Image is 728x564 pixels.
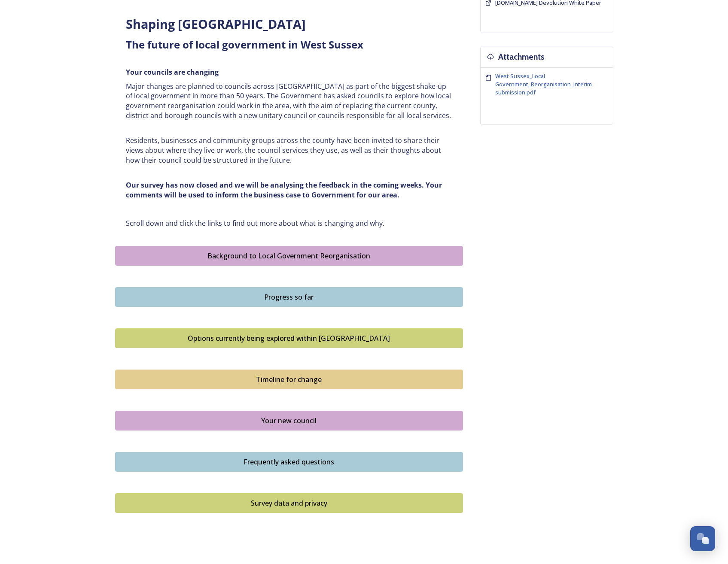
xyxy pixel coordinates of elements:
[120,457,458,467] div: Frequently asked questions
[120,251,458,261] div: Background to Local Government Reorganisation
[120,374,458,385] div: Timeline for change
[115,452,463,472] button: Frequently asked questions
[498,51,545,63] h3: Attachments
[126,15,306,32] strong: Shaping [GEOGRAPHIC_DATA]
[126,82,452,121] p: Major changes are planned to councils across [GEOGRAPHIC_DATA] as part of the biggest shake-up of...
[126,67,219,77] strong: Your councils are changing
[115,328,463,348] button: Options currently being explored within West Sussex
[115,287,463,307] button: Progress so far
[115,370,463,389] button: Timeline for change
[115,246,463,266] button: Background to Local Government Reorganisation
[120,292,458,302] div: Progress so far
[690,526,715,551] button: Open Chat
[126,180,444,200] strong: Our survey has now closed and we will be analysing the feedback in the coming weeks. Your comment...
[120,498,458,508] div: Survey data and privacy
[126,136,452,165] p: Residents, businesses and community groups across the county have been invited to share their vie...
[115,411,463,431] button: Your new council
[115,493,463,513] button: Survey data and privacy
[120,333,458,343] div: Options currently being explored within [GEOGRAPHIC_DATA]
[120,415,458,426] div: Your new council
[126,37,363,52] strong: The future of local government in West Sussex
[495,72,592,96] span: West Sussex_Local Government_Reorganisation_Interim submission.pdf
[126,218,452,228] p: Scroll down and click the links to find out more about what is changing and why.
